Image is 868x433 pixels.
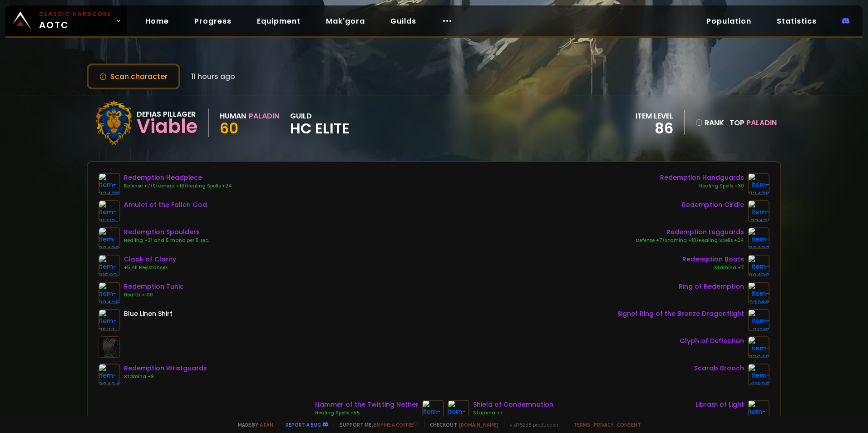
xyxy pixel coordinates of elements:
[290,122,350,135] span: HC Elite
[39,10,112,32] span: AOTC
[124,291,184,299] div: Health +100
[124,173,232,182] div: Redemption Headpiece
[315,400,419,409] div: Hammer of the Twisting Nether
[748,282,769,304] img: item-23066
[290,110,350,135] div: guild
[424,421,498,428] span: Checkout
[99,200,120,222] img: item-21712
[660,173,744,182] div: Redemption Handguards
[730,117,777,128] div: Top
[99,227,120,249] img: item-22429
[124,227,209,237] div: Redemption Spaulders
[748,227,769,249] img: item-22427
[504,421,558,428] span: v. d752d5 - production
[694,364,744,373] div: Scarab Brooch
[636,122,673,135] div: 86
[137,120,197,133] div: Viable
[87,64,180,89] button: Scan character
[124,364,207,373] div: Redemption Wristguards
[636,237,744,244] div: Defense +7/Stamina +10/Healing Spells +24
[679,282,744,291] div: Ring of Redemption
[383,12,424,30] a: Guilds
[124,200,207,210] div: Amulet of the Fallen God
[680,336,744,346] div: Glyph of Deflection
[748,200,769,222] img: item-22431
[124,237,209,244] div: Healing +31 and 5 mana per 5 sec.
[99,255,120,276] img: item-21583
[682,255,744,264] div: Redemption Boots
[748,255,769,276] img: item-22430
[617,309,744,319] div: Signet Ring of the Bronze Dragonflight
[99,309,120,331] img: item-2577
[682,200,744,210] div: Redemption Girdle
[220,110,246,122] div: Human
[220,118,238,138] span: 60
[124,182,232,190] div: Defense +7/Stamina +10/Healing Spells +24
[660,182,744,190] div: Healing Spells +30
[137,108,197,120] div: Defias Pillager
[124,255,176,264] div: Cloak of Clarity
[286,421,321,428] a: Report a bug
[250,12,308,30] a: Equipment
[315,409,419,417] div: Healing Spells +55
[617,421,641,428] a: Consent
[682,264,744,271] div: Stamina +7
[748,364,769,385] img: item-21625
[746,118,777,128] span: Paladin
[124,282,184,291] div: Redemption Tunic
[260,421,273,428] a: a fan
[748,309,769,331] img: item-21210
[124,264,176,271] div: +5 All Resistances
[769,12,824,30] a: Statistics
[99,364,120,385] img: item-22424
[249,110,279,122] div: Paladin
[459,421,498,428] a: [DOMAIN_NAME]
[748,173,769,195] img: item-22426
[422,400,444,422] img: item-23056
[448,400,469,422] img: item-22819
[695,400,744,409] div: Libram of Light
[99,173,120,195] img: item-22428
[473,409,553,417] div: Stamina +7
[699,12,759,30] a: Population
[473,400,553,409] div: Shield of Condemnation
[99,282,120,304] img: item-22425
[124,373,207,380] div: Stamina +9
[636,227,744,237] div: Redemption Legguards
[319,12,372,30] a: Mak'gora
[573,421,590,428] a: Terms
[191,71,235,82] span: 11 hours ago
[748,400,769,422] img: item-23006
[232,421,273,428] span: Made by
[695,117,724,128] div: rank
[594,421,613,428] a: Privacy
[374,421,419,428] a: Buy me a coffee
[5,5,127,36] a: Classic HardcoreAOTC
[124,309,173,319] div: Blue Linen Shirt
[334,421,419,428] span: Support me,
[187,12,239,30] a: Progress
[39,10,112,18] small: Classic Hardcore
[138,12,176,30] a: Home
[636,110,673,122] div: item level
[748,336,769,358] img: item-23040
